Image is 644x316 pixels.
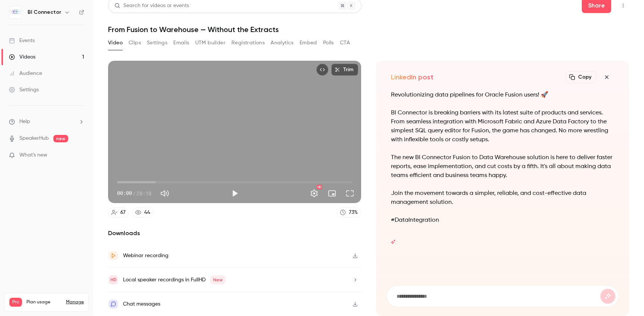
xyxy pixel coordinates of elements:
li: help-dropdown-opener [9,118,84,126]
button: Settings [307,186,322,201]
div: HD [317,185,322,189]
span: / [133,189,136,197]
button: UTM builder [195,37,225,49]
div: 67 [120,209,126,217]
a: 44 [132,208,154,218]
div: Chat messages [123,300,160,309]
div: Events [9,37,35,44]
p: The new BI Connector Fusion to Data Warehouse solution is here to deliver faster reports, ease im... [391,153,614,180]
div: Audience [9,70,42,77]
button: Video [108,37,123,49]
div: 00:00 [117,189,151,197]
button: Play [227,186,242,201]
button: Settings [147,37,167,49]
div: Local speaker recordings in FullHD [123,275,225,284]
h1: From Fusion to Warehouse — Without the Extracts [108,25,629,34]
span: new [53,135,68,142]
h2: LinkedIn post [391,73,433,82]
button: Trim [331,64,358,76]
p: Join the movement towards a simpler, reliable, and cost-effective data management solution. [391,189,614,207]
div: 44 [144,209,150,217]
p: #DataIntegration [391,216,614,225]
button: Mute [157,186,172,201]
button: Registrations [231,37,265,49]
span: Help [19,118,30,126]
div: Settings [9,86,39,94]
button: Embed [300,37,317,49]
span: Pro [9,298,22,307]
button: Emails [173,37,189,49]
h6: BI Connector [28,9,61,16]
span: New [210,275,225,284]
span: 28:18 [136,189,151,197]
div: 73 % [349,209,358,217]
a: Manage [66,299,84,305]
button: Full screen [342,186,357,201]
button: CTA [340,37,350,49]
a: 73% [337,208,361,218]
h2: Downloads [108,229,361,238]
span: Plan usage [26,299,61,305]
span: What's new [19,151,47,159]
div: Search for videos or events [114,2,189,10]
div: Videos [9,53,35,61]
p: BI Connector is breaking barriers with its latest suite of products and services. From seamless i... [391,108,614,144]
div: Webinar recording [123,251,168,260]
a: SpeakerHub [19,135,49,142]
button: Clips [129,37,141,49]
a: 67 [108,208,129,218]
button: Turn on miniplayer [325,186,340,201]
button: Embed video [316,64,328,76]
button: Copy [566,71,596,83]
button: Analytics [271,37,294,49]
span: 00:00 [117,189,132,197]
button: Polls [323,37,334,49]
img: BI Connector [9,6,21,18]
p: Revolutionizing data pipelines for Oracle Fusion users! 🚀 [391,91,614,99]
